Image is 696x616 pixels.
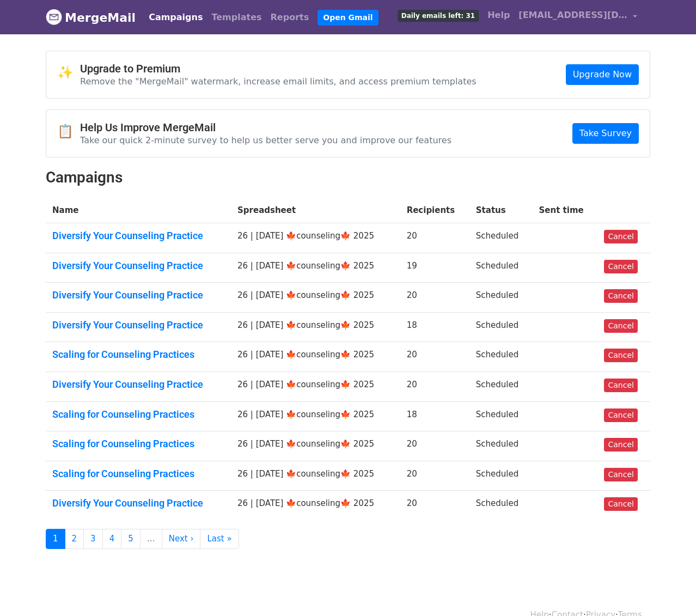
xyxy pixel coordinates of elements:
td: 26 | [DATE] 🍁counseling🍁 2025 [231,461,400,491]
td: 18 [400,401,469,431]
th: Recipients [400,198,469,223]
a: Cancel [604,468,637,481]
a: Scaling for Counseling Practices [52,349,224,361]
th: Status [469,198,533,223]
a: Open Gmail [318,10,378,26]
a: Campaigns [144,7,207,28]
a: Scaling for Counseling Practices [52,468,224,480]
h4: Upgrade to Premium [80,62,477,75]
a: Diversify Your Counseling Practice [52,230,224,242]
td: 20 [400,223,469,253]
a: Reports [266,7,314,28]
a: Cancel [604,230,637,243]
iframe: Chat Widget [642,564,696,616]
td: Scheduled [469,401,533,431]
a: Cancel [604,379,637,392]
a: Cancel [604,438,637,452]
a: Scaling for Counseling Practices [52,408,224,420]
td: 20 [400,342,469,372]
td: 20 [400,372,469,402]
h4: Help Us Improve MergeMail [80,121,451,134]
a: Take Survey [572,123,639,144]
a: Scaling for Counseling Practices [52,438,224,450]
a: 1 [46,529,65,549]
td: 20 [400,431,469,461]
a: Upgrade Now [566,64,639,85]
a: 2 [65,529,84,549]
p: Take our quick 2-minute survey to help us better serve you and improve our features [80,135,451,146]
a: Diversify Your Counseling Practice [52,497,224,509]
td: 19 [400,253,469,283]
td: 26 | [DATE] 🍁counseling🍁 2025 [231,223,400,253]
h2: Campaigns [46,168,650,187]
a: Last » [200,529,239,549]
a: Cancel [604,289,637,303]
td: 26 | [DATE] 🍁counseling🍁 2025 [231,253,400,283]
a: Diversify Your Counseling Practice [52,260,224,272]
a: 4 [102,529,122,549]
a: Cancel [604,497,637,511]
td: Scheduled [469,372,533,402]
td: Scheduled [469,342,533,372]
a: 5 [121,529,141,549]
a: Cancel [604,319,637,333]
td: 26 | [DATE] 🍁counseling🍁 2025 [231,342,400,372]
a: Cancel [604,349,637,362]
a: Help [483,4,514,26]
td: 26 | [DATE] 🍁counseling🍁 2025 [231,283,400,313]
span: Daily emails left: 31 [398,10,479,22]
img: MergeMail logo [46,9,62,25]
a: Diversify Your Counseling Practice [52,319,224,331]
span: 📋 [57,124,80,139]
td: Scheduled [469,253,533,283]
a: Diversify Your Counseling Practice [52,379,224,391]
td: 20 [400,283,469,313]
td: 18 [400,312,469,342]
td: 26 | [DATE] 🍁counseling🍁 2025 [231,491,400,520]
td: 26 | [DATE] 🍁counseling🍁 2025 [231,431,400,461]
td: 20 [400,461,469,491]
a: Cancel [604,260,637,273]
p: Remove the "MergeMail" watermark, increase email limits, and access premium templates [80,76,477,87]
a: Cancel [604,408,637,422]
span: [EMAIL_ADDRESS][DOMAIN_NAME] [518,9,627,22]
a: Next › [162,529,201,549]
th: Spreadsheet [231,198,400,223]
td: Scheduled [469,491,533,520]
td: Scheduled [469,312,533,342]
td: Scheduled [469,431,533,461]
a: [EMAIL_ADDRESS][DOMAIN_NAME] [514,4,642,30]
td: 26 | [DATE] 🍁counseling🍁 2025 [231,372,400,402]
td: 20 [400,491,469,520]
a: Daily emails left: 31 [393,4,483,26]
a: 3 [83,529,103,549]
a: Diversify Your Counseling Practice [52,289,224,301]
a: Templates [207,7,266,28]
td: 26 | [DATE] 🍁counseling🍁 2025 [231,312,400,342]
th: Sent time [533,198,598,223]
td: 26 | [DATE] 🍁counseling🍁 2025 [231,401,400,431]
span: ✨ [57,65,80,81]
a: MergeMail [46,6,136,29]
td: Scheduled [469,283,533,313]
td: Scheduled [469,223,533,253]
td: Scheduled [469,461,533,491]
th: Name [46,198,231,223]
